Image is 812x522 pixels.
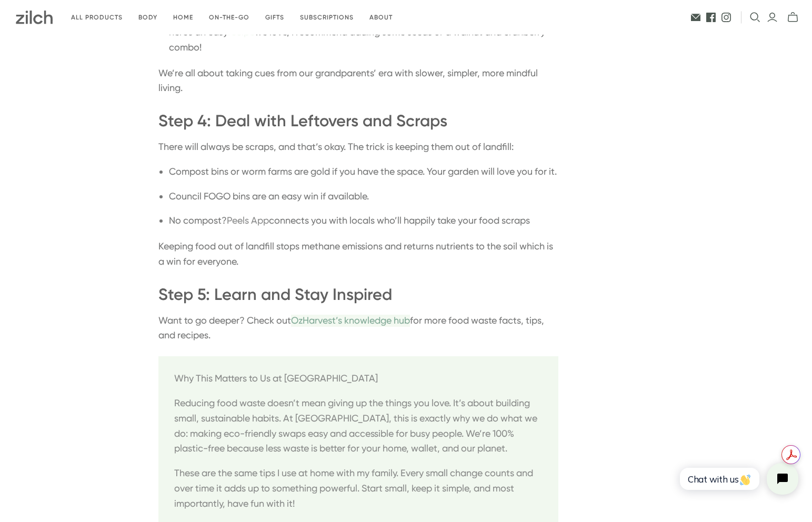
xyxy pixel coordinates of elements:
[257,5,292,30] a: Gifts
[158,239,558,269] p: Keeping food out of landfill stops methane emissions and returns nutrients to the soil which is a...
[158,313,558,344] p: Want to go deeper? Check out for more food waste facts, tips, and recipes.
[784,12,801,23] button: mini-cart-toggle
[362,5,400,30] a: About
[174,396,543,456] p: Reducing food waste doesn’t mean giving up the things you love. It’s about building small, sustai...
[174,466,543,511] p: These are the same tips I use at home with my family. Every small change counts and over time it ...
[158,286,558,304] h3: Step 5: Learn and Stay Inspired
[750,12,760,23] button: Open search
[158,112,558,130] h3: Step 4: Deal with Leftovers and Scraps
[16,11,53,24] img: Zilch has done the hard yards and handpicked the best ethical and sustainable products for you an...
[165,5,201,30] a: Home
[131,5,165,30] a: Body
[291,315,410,326] a: OzHarvest’s knowledge hub
[227,215,269,226] a: Peels App
[767,12,778,23] a: Login
[169,164,558,179] li: Compost bins or worm farms are gold if you have the space. Your garden will love you for it.
[169,213,558,228] li: No compost? connects you with locals who’ll happily take your food scraps
[292,5,362,30] a: Subscriptions
[174,371,543,386] p: Why This Matters to Us at [GEOGRAPHIC_DATA]
[169,189,558,204] li: Council FOGO bins are an easy win if available.
[158,66,558,96] p: We’re all about taking cues from our grandparents’ era with slower, simpler, more mindful living.
[63,5,131,30] a: All products
[668,454,807,504] iframe: Tidio Chat
[201,5,257,30] a: On-the-go
[158,139,558,155] p: There will always be scraps, and that’s okay. The trick is keeping them out of landfill:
